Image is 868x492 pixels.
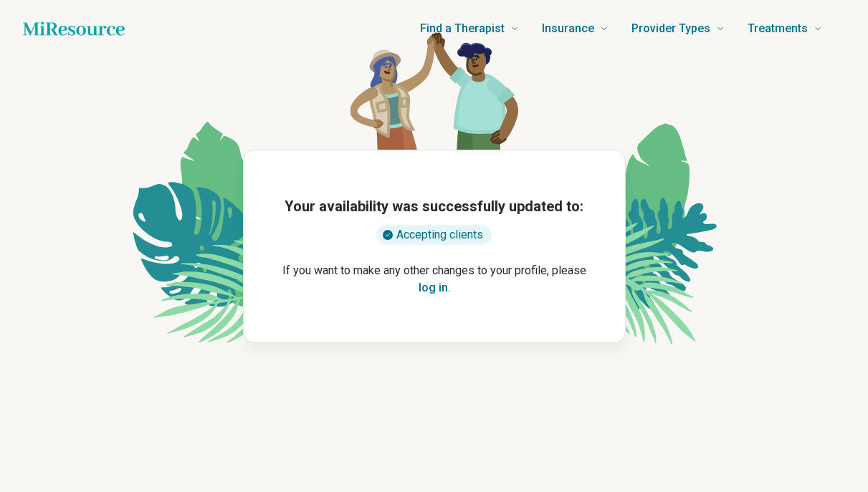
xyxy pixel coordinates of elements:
h1: Your availability was successfully updated to: [285,196,583,216]
span: Provider Types [631,19,710,39]
span: Insurance [542,19,594,39]
a: Home page [23,14,125,43]
span: Treatments [748,19,808,39]
p: If you want to make any other changes to your profile, please . [267,262,602,296]
span: Find a Therapist [420,19,505,39]
button: log in [419,279,448,296]
div: Accepting clients [376,225,492,245]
